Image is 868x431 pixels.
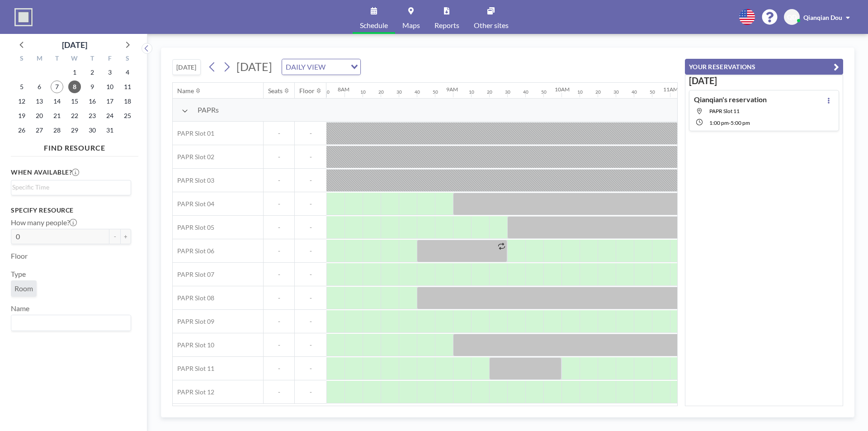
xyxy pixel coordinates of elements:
[434,22,459,29] span: Reports
[729,119,731,126] span: -
[33,109,46,122] span: Monday, October 20, 2025
[663,86,678,93] div: 11AM
[15,81,28,93] span: Sunday, October 5, 2025
[541,89,547,95] div: 50
[12,317,126,329] input: Search for option
[324,89,330,95] div: 50
[803,14,842,21] span: Qianqian Dou
[264,270,294,279] span: -
[13,53,31,65] div: S
[264,341,294,349] span: -
[15,109,28,122] span: Sunday, October 19, 2025
[338,86,349,93] div: 8AM
[121,109,134,122] span: Saturday, October 25, 2025
[295,388,326,396] span: -
[121,95,134,108] span: Saturday, October 18, 2025
[264,388,294,396] span: -
[173,341,214,349] span: PAPR Slot 10
[101,53,118,65] div: F
[295,223,326,232] span: -
[731,119,750,126] span: 5:00 PM
[284,61,327,73] span: DAILY VIEW
[173,200,214,208] span: PAPR Slot 04
[11,270,26,279] label: Type
[198,105,219,114] span: PAPRs
[11,180,131,194] div: Search for option
[173,270,214,279] span: PAPR Slot 07
[595,89,601,95] div: 20
[282,59,360,75] div: Search for option
[173,223,214,232] span: PAPR Slot 05
[14,8,33,26] img: organization-logo
[48,53,66,65] div: T
[120,229,131,244] button: +
[12,182,126,192] input: Search for option
[121,81,134,93] span: Saturday, October 11, 2025
[469,89,474,95] div: 10
[264,153,294,161] span: -
[68,124,81,137] span: Wednesday, October 29, 2025
[264,294,294,302] span: -
[14,284,33,293] span: Room
[31,53,48,65] div: M
[295,270,326,279] span: -
[523,89,528,95] div: 40
[264,365,294,373] span: -
[299,87,315,95] div: Floor
[295,317,326,326] span: -
[11,315,131,331] div: Search for option
[104,109,116,122] span: Friday, October 24, 2025
[68,66,81,79] span: Wednesday, October 1, 2025
[33,124,46,137] span: Monday, October 27, 2025
[86,95,99,108] span: Thursday, October 16, 2025
[328,61,345,73] input: Search for option
[264,176,294,185] span: -
[173,129,214,137] span: PAPR Slot 01
[66,53,84,65] div: W
[177,87,194,95] div: Name
[173,176,214,185] span: PAPR Slot 03
[487,89,492,95] div: 20
[360,22,388,29] span: Schedule
[86,66,99,79] span: Thursday, October 2, 2025
[295,153,326,161] span: -
[396,89,402,95] div: 30
[378,89,384,95] div: 20
[11,251,28,260] label: Floor
[446,86,458,93] div: 9AM
[415,89,420,95] div: 40
[51,109,63,122] span: Tuesday, October 21, 2025
[650,89,655,95] div: 50
[15,95,28,108] span: Sunday, October 12, 2025
[173,317,214,326] span: PAPR Slot 09
[709,108,740,114] span: PAPR Slot 11
[62,38,87,51] div: [DATE]
[577,89,583,95] div: 10
[685,59,843,75] button: YOUR RESERVATIONS
[86,81,99,93] span: Thursday, October 9, 2025
[787,13,797,21] span: QD
[264,247,294,255] span: -
[104,66,116,79] span: Friday, October 3, 2025
[173,365,214,373] span: PAPR Slot 11
[173,388,214,396] span: PAPR Slot 12
[295,247,326,255] span: -
[33,81,46,93] span: Monday, October 6, 2025
[295,294,326,302] span: -
[51,124,63,137] span: Tuesday, October 28, 2025
[264,129,294,137] span: -
[264,317,294,326] span: -
[11,304,29,313] label: Name
[295,129,326,137] span: -
[402,22,420,29] span: Maps
[11,206,131,214] h3: Specify resource
[295,365,326,373] span: -
[86,109,99,122] span: Thursday, October 23, 2025
[172,59,201,75] button: [DATE]
[104,95,116,108] span: Friday, October 17, 2025
[236,60,272,73] span: [DATE]
[86,124,99,137] span: Thursday, October 30, 2025
[613,89,619,95] div: 30
[268,87,283,95] div: Seats
[360,89,366,95] div: 10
